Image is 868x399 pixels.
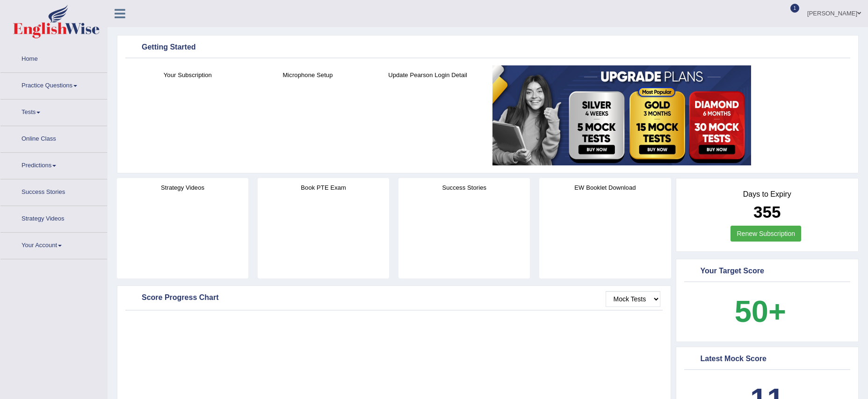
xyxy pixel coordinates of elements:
[687,264,848,278] div: Your Target Score
[128,291,660,305] div: Score Progress Chart
[687,352,848,366] div: Latest Mock Score
[0,179,107,203] a: Success Stories
[372,70,483,80] h4: Update Pearson Login Detail
[790,4,800,13] span: 1
[0,126,107,150] a: Online Class
[0,100,107,123] a: Tests
[0,153,107,176] a: Predictions
[128,41,848,55] div: Getting Started
[132,70,243,80] h4: Your Subscription
[753,203,781,221] b: 355
[731,226,801,242] a: Renew Subscription
[687,190,848,199] h4: Days to Expiry
[398,183,530,192] h4: Success Stories
[492,65,751,165] img: small5.jpg
[253,70,363,80] h4: Microphone Setup
[0,233,107,256] a: Your Account
[0,206,107,229] a: Strategy Videos
[258,183,389,192] h4: Book PTE Exam
[117,183,248,192] h4: Strategy Videos
[539,183,671,192] h4: EW Booklet Download
[735,294,786,328] b: 50+
[0,46,107,70] a: Home
[0,73,107,96] a: Practice Questions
